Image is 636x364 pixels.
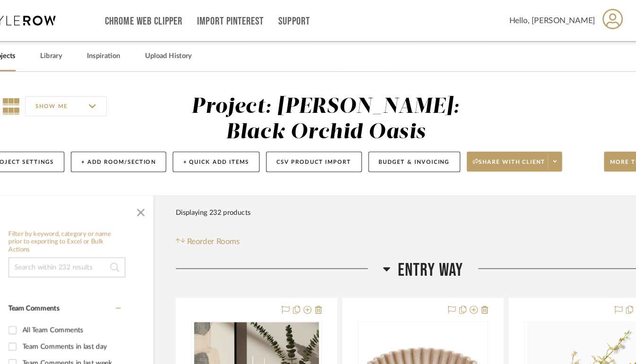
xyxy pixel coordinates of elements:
[54,305,145,320] div: All Team Comments
[156,190,175,209] button: Close
[71,47,91,59] a: Library
[480,150,549,164] span: Share with client
[41,244,151,262] input: Search within 232 results
[296,16,326,24] a: Support
[132,16,206,24] a: Chrome Web Clipper
[214,91,468,135] div: Project: [PERSON_NAME]: Black Orchid Oasis
[115,47,146,59] a: Inspiration
[515,14,596,25] span: Hello, [PERSON_NAME]
[210,223,260,234] span: Reorder Rooms
[196,144,278,163] button: + Quick Add Items
[41,289,89,296] span: Team Comments
[14,47,47,59] a: All Projects
[14,144,94,163] button: Project Settings
[199,192,270,211] div: Displaying 232 products
[219,16,283,24] a: Import Pinterest
[170,47,214,59] a: Upload History
[199,223,260,234] button: Reorder Rooms
[474,144,565,162] button: Share with client
[100,144,190,163] button: + Add Room/Section
[41,218,151,240] h6: Filter by keyword, category or name prior to exporting to Excel or Bulk Actions
[284,144,375,163] button: CSV Product Import
[54,321,145,336] div: Team Comments in last day
[54,336,145,351] div: Team Comments in last week
[409,246,471,266] span: Entry Way
[381,144,468,163] button: Budget & Invoicing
